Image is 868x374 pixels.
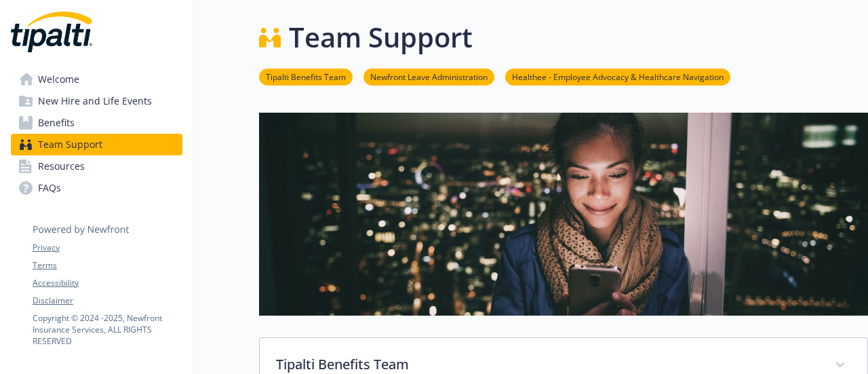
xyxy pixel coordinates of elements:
span: FAQs [38,177,61,199]
a: Disclaimer [33,295,182,307]
a: Newfront Leave Administration [363,70,494,83]
a: Team Support [11,134,182,155]
a: Benefits [11,112,182,134]
a: Resources [11,155,182,177]
a: Healthee - Employee Advocacy & Healthcare Navigation [505,70,730,83]
a: Privacy [33,242,182,254]
h1: Team Support [289,17,473,58]
a: New Hire and Life Events [11,90,182,112]
p: Copyright © 2024 - 2025 , Newfront Insurance Services, ALL RIGHTS RESERVED [33,312,182,347]
img: team support page banner [259,113,868,316]
a: Accessibility [33,277,182,289]
a: Terms [33,259,182,272]
a: FAQs [11,177,182,199]
span: Team Support [38,134,102,155]
span: Welcome [38,69,79,90]
span: New Hire and Life Events [38,90,152,112]
a: Tipalti Benefits Team [259,70,353,83]
a: Welcome [11,69,182,90]
span: Benefits [38,112,75,134]
span: Resources [38,155,85,177]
